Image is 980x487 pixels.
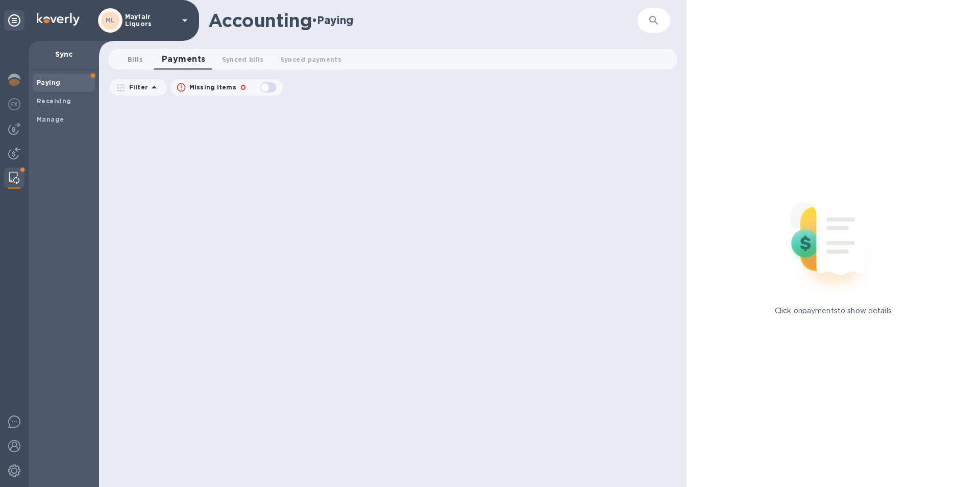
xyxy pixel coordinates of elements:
[37,115,64,123] b: Manage
[240,82,246,93] p: 0
[4,10,24,31] div: Unpin categories
[106,16,115,24] b: ML
[162,52,206,66] span: Payments
[125,13,176,28] p: Mayfair Liquors
[37,79,60,86] b: Paying
[37,97,71,105] b: Receiving
[208,10,312,31] h1: Accounting
[125,83,148,91] p: Filter
[37,49,91,59] p: Sync
[312,14,353,27] h2: • Paying
[37,13,80,26] img: Logo
[128,54,143,65] span: Bills
[170,79,283,96] button: Missing items0
[775,306,892,316] p: Click on payments to show details
[222,54,264,65] span: Synced bills
[189,83,236,92] p: Missing items
[8,98,20,110] img: Foreign exchange
[280,54,341,65] span: Synced payments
